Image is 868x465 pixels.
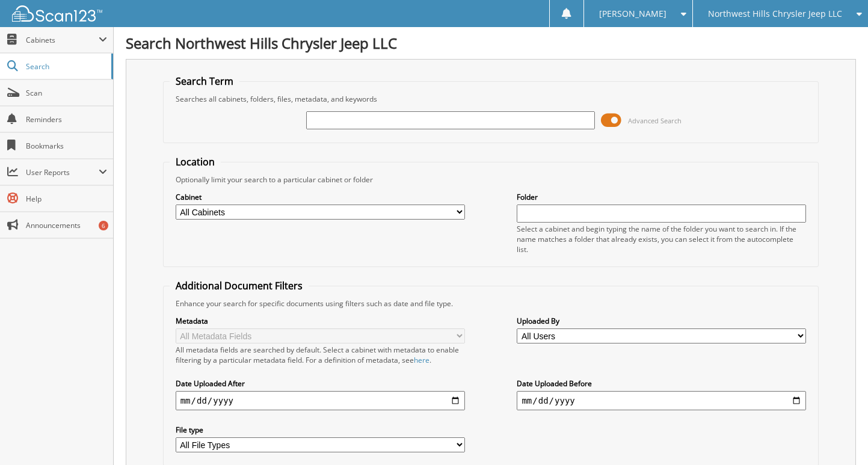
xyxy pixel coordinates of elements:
[517,316,806,326] label: Uploaded By
[170,279,309,292] legend: Additional Document Filters
[170,94,813,104] div: Searches all cabinets, folders, files, metadata, and keywords
[170,155,221,168] legend: Location
[170,174,813,185] div: Optionally limit your search to a particular cabinet or folder
[176,378,465,389] label: Date Uploaded After
[26,114,107,125] span: Reminders
[517,224,806,254] div: Select a cabinet and begin typing the name of the folder you want to search in. If the name match...
[126,33,856,53] h1: Search Northwest Hills Chrysler Jeep LLC
[517,192,806,202] label: Folder
[176,391,465,410] input: start
[414,355,429,365] a: here
[708,10,842,17] span: Northwest Hills Chrysler Jeep LLC
[517,391,806,410] input: end
[170,298,813,309] div: Enhance your search for specific documents using filters such as date and file type.
[176,192,465,202] label: Cabinet
[26,220,107,230] span: Announcements
[26,141,107,151] span: Bookmarks
[176,425,465,435] label: File type
[99,221,108,230] div: 6
[12,5,102,22] img: scan123-logo-white.svg
[176,316,465,326] label: Metadata
[176,345,465,365] div: All metadata fields are searched by default. Select a cabinet with metadata to enable filtering b...
[26,88,107,98] span: Scan
[26,167,99,177] span: User Reports
[26,194,107,204] span: Help
[170,75,239,88] legend: Search Term
[26,61,105,72] span: Search
[808,407,868,465] iframe: Chat Widget
[628,116,682,125] span: Advanced Search
[599,10,666,17] span: [PERSON_NAME]
[26,35,99,45] span: Cabinets
[517,378,806,389] label: Date Uploaded Before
